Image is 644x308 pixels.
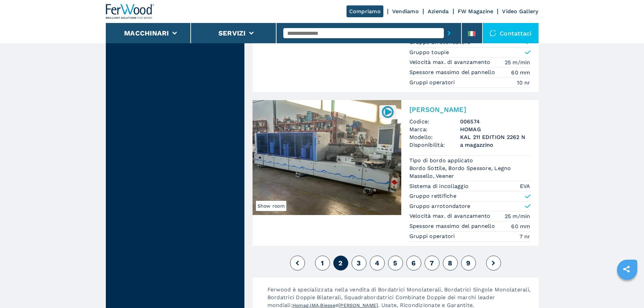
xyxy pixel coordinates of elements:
[460,118,530,125] h3: 006574
[409,69,497,76] p: Spessore massimo del pannello
[370,256,385,270] button: 4
[315,256,330,270] button: 1
[409,222,497,230] p: Spessore massimo del pannello
[124,29,169,37] button: Macchinari
[460,141,530,149] span: a magazzino
[409,133,460,141] span: Modello:
[444,25,454,41] button: submit-button
[461,256,476,270] button: 9
[409,157,475,164] p: Tipo di bordo applicato
[517,79,530,87] em: 10 nr
[425,256,439,270] button: 7
[393,259,397,267] span: 5
[106,4,154,19] img: Ferwood
[458,8,494,15] a: FW Magazine
[505,212,530,220] em: 25 m/min
[502,8,538,15] a: Video Gallery
[320,303,335,308] a: Biesse
[448,259,452,267] span: 8
[466,259,470,267] span: 9
[409,164,530,180] em: Bordo Sottile, Bordo Spessore, Legno Massello, Veener
[511,69,530,76] em: 60 mm
[409,233,457,240] p: Gruppi operatori
[347,5,383,17] a: Compriamo
[460,133,530,141] h3: KAL 211 EDITION 2262 N
[430,259,434,267] span: 7
[618,261,635,278] a: sharethis
[409,183,471,190] p: Sistema di incollaggio
[409,125,460,133] span: Marca:
[460,125,530,133] h3: HOMAG
[409,212,492,220] p: Velocità max. di avanzamento
[253,100,401,215] img: Bordatrice Singola HOMAG KAL 211 EDITION 2262 N
[338,303,378,308] a: [PERSON_NAME]
[218,29,246,37] button: Servizi
[409,49,449,56] p: Gruppo toupie
[428,8,449,15] a: Azienda
[357,259,361,267] span: 3
[409,58,492,66] p: Velocità max. di avanzamento
[333,256,348,270] button: 2
[388,256,403,270] button: 5
[409,203,471,210] p: Gruppo arrotondatore
[310,303,319,308] a: IMA
[352,256,366,270] button: 3
[392,8,419,15] a: Vendiamo
[411,259,415,267] span: 6
[505,58,530,66] em: 25 m/min
[520,182,530,190] em: EVA
[256,201,286,211] span: Show room
[253,100,539,246] a: Bordatrice Singola HOMAG KAL 211 EDITION 2262 NShow room006574[PERSON_NAME]Codice:006574Marca:HOM...
[409,118,460,125] span: Codice:
[409,141,460,149] span: Disponibilità:
[375,259,379,267] span: 4
[443,256,458,270] button: 8
[292,303,309,308] a: Homag
[406,256,421,270] button: 6
[511,222,530,230] em: 60 mm
[409,79,457,86] p: Gruppi operatori
[321,259,324,267] span: 1
[520,233,530,240] em: 7 nr
[381,105,394,118] img: 006574
[483,23,539,43] div: Contattaci
[490,30,496,37] img: Contattaci
[615,278,639,303] iframe: Chat
[409,192,456,200] p: Gruppo rettifiche
[338,259,342,267] span: 2
[409,105,530,114] h2: [PERSON_NAME]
